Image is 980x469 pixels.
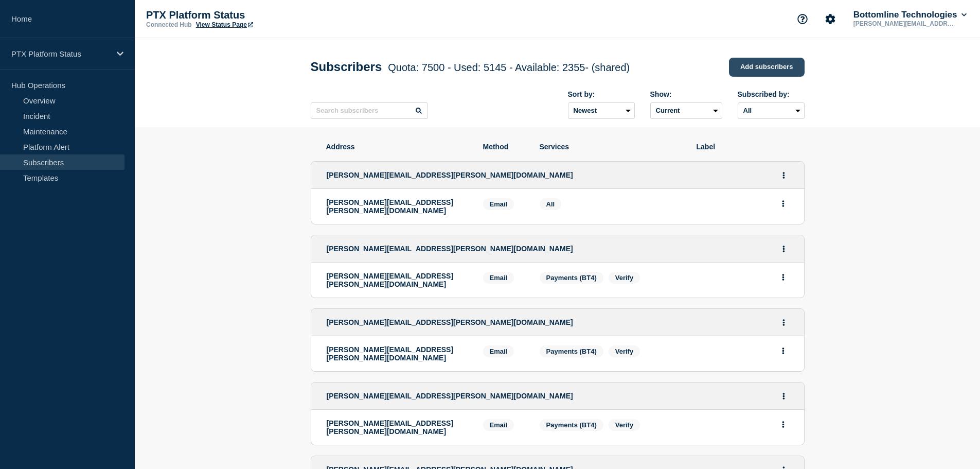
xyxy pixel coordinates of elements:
p: PTX Platform Status [11,49,110,58]
span: Address [326,143,468,151]
button: Actions [777,196,790,212]
span: Verify [615,421,633,429]
span: Email [483,272,514,284]
span: Quota: 7500 - Used: 5145 - Available: 2355 - (shared) [388,62,630,73]
a: View Status Page [196,21,253,28]
p: PTX Platform Status [146,9,352,21]
button: Account settings [819,8,841,30]
button: Actions [777,167,790,183]
div: Sort by: [568,90,635,98]
span: [PERSON_NAME][EMAIL_ADDRESS][PERSON_NAME][DOMAIN_NAME] [327,318,573,326]
span: Payments (BT4) [546,421,597,429]
span: Label [697,143,789,151]
p: [PERSON_NAME][EMAIL_ADDRESS][PERSON_NAME][DOMAIN_NAME] [327,272,468,288]
span: Services [540,143,681,151]
span: Verify [615,348,633,355]
span: Email [483,419,514,431]
input: Search subscribers [311,102,428,119]
select: Deleted [650,102,722,119]
span: [PERSON_NAME][EMAIL_ADDRESS][PERSON_NAME][DOMAIN_NAME] [327,392,573,400]
span: Email [483,198,514,210]
p: [PERSON_NAME][EMAIL_ADDRESS][PERSON_NAME][DOMAIN_NAME] [327,419,468,436]
button: Actions [777,315,790,331]
p: Connected Hub [146,21,192,28]
select: Sort by [568,102,635,119]
span: All [546,200,555,208]
div: Subscribed by: [738,90,805,98]
div: Show: [650,90,722,98]
button: Actions [777,416,790,432]
select: Subscribed by [738,102,805,119]
button: Actions [777,388,790,404]
button: Actions [777,241,790,257]
span: Verify [615,274,633,282]
h1: Subscribers [311,60,630,74]
span: [PERSON_NAME][EMAIL_ADDRESS][PERSON_NAME][DOMAIN_NAME] [327,171,573,179]
p: [PERSON_NAME][EMAIL_ADDRESS][PERSON_NAME][DOMAIN_NAME] [327,198,468,215]
button: Actions [777,269,790,285]
p: [PERSON_NAME][EMAIL_ADDRESS][PERSON_NAME][DOMAIN_NAME] [327,345,468,362]
button: Bottomline Technologies [851,10,969,20]
span: [PERSON_NAME][EMAIL_ADDRESS][PERSON_NAME][DOMAIN_NAME] [327,245,573,253]
span: Payments (BT4) [546,348,597,355]
button: Actions [777,343,790,359]
p: [PERSON_NAME][EMAIL_ADDRESS][PERSON_NAME][DOMAIN_NAME] [851,20,958,27]
span: Payments (BT4) [546,274,597,282]
span: Method [483,143,524,151]
button: Support [792,8,813,30]
span: Email [483,345,514,357]
a: Add subscribers [729,58,805,77]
